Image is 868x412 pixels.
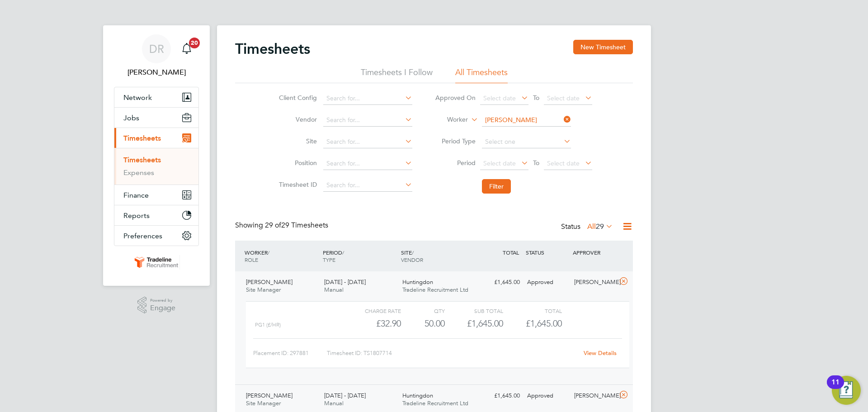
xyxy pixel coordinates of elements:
[276,180,317,189] label: Timesheet ID
[276,159,317,167] label: Position
[402,392,433,399] span: Huntingdon
[189,38,200,48] span: 20
[435,94,476,102] label: Approved On
[587,222,613,231] label: All
[242,244,321,268] div: WORKER
[323,256,335,263] span: TYPE
[401,256,423,263] span: VENDOR
[114,87,198,107] button: Network
[253,346,327,360] div: Placement ID: 297881
[483,159,516,167] span: Select date
[133,255,180,270] img: tradelinerecruitment-logo-retina.png
[123,191,149,199] span: Finance
[524,275,571,290] div: Approved
[123,156,161,164] a: Timesheets
[246,286,281,294] span: Site Manager
[342,249,344,256] span: /
[114,34,199,78] a: DR[PERSON_NAME]
[573,40,633,54] button: New Timesheet
[482,114,571,127] input: Search for...
[343,305,401,316] div: Charge rate
[401,305,445,316] div: QTY
[445,316,503,331] div: £1,645.00
[831,382,840,394] div: 11
[547,94,580,102] span: Select date
[435,137,476,145] label: Period Type
[276,115,317,123] label: Vendor
[276,94,317,102] label: Client Config
[114,205,198,225] button: Reports
[530,157,542,169] span: To
[526,318,562,329] span: £1,645.00
[327,346,578,360] div: Timesheet ID: TS1807714
[476,275,524,290] div: £1,645.00
[503,305,561,316] div: Total
[114,67,199,78] span: Demi Richens
[114,148,198,185] div: Timesheets
[276,137,317,145] label: Site
[343,316,401,331] div: £32.90
[402,399,468,407] span: Tradeline Recruitment Ltd
[530,92,542,104] span: To
[123,232,162,240] span: Preferences
[482,136,571,148] input: Select one
[235,221,330,230] div: Showing
[547,159,580,167] span: Select date
[524,244,571,260] div: STATUS
[476,388,524,403] div: £1,645.00
[114,226,198,246] button: Preferences
[178,34,196,63] a: 20
[137,297,176,314] a: Powered byEngage
[150,304,175,312] span: Engage
[323,136,412,148] input: Search for...
[435,159,476,167] label: Period
[235,40,310,58] h2: Timesheets
[245,256,258,263] span: ROLE
[571,244,618,260] div: APPROVER
[324,278,366,286] span: [DATE] - [DATE]
[503,249,519,256] span: TOTAL
[324,286,344,294] span: Manual
[323,92,412,105] input: Search for...
[265,221,328,230] span: 29 Timesheets
[596,222,604,231] span: 29
[483,94,516,102] span: Select date
[114,185,198,205] button: Finance
[323,179,412,192] input: Search for...
[246,399,281,407] span: Site Manager
[265,221,281,230] span: 29 of
[246,278,292,286] span: [PERSON_NAME]
[123,114,139,122] span: Jobs
[123,93,152,102] span: Network
[571,275,618,290] div: [PERSON_NAME]
[246,392,292,399] span: [PERSON_NAME]
[114,128,198,148] button: Timesheets
[123,134,161,142] span: Timesheets
[571,388,618,403] div: [PERSON_NAME]
[114,108,198,128] button: Jobs
[401,316,445,331] div: 50.00
[123,168,154,177] a: Expenses
[455,67,508,83] li: All Timesheets
[103,25,210,286] nav: Main navigation
[323,114,412,127] input: Search for...
[524,388,571,403] div: Approved
[482,179,511,194] button: Filter
[832,376,861,405] button: Open Resource Center, 11 new notifications
[445,305,503,316] div: Sub Total
[561,221,615,233] div: Status
[412,249,414,256] span: /
[255,322,281,328] span: PG1 (£/HR)
[427,115,468,124] label: Worker
[268,249,269,256] span: /
[402,278,433,286] span: Huntingdon
[114,255,199,270] a: Go to home page
[361,67,433,83] li: Timesheets I Follow
[324,399,344,407] span: Manual
[584,349,617,357] a: View Details
[321,244,399,268] div: PERIOD
[323,157,412,170] input: Search for...
[399,244,477,268] div: SITE
[402,286,468,294] span: Tradeline Recruitment Ltd
[123,211,150,220] span: Reports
